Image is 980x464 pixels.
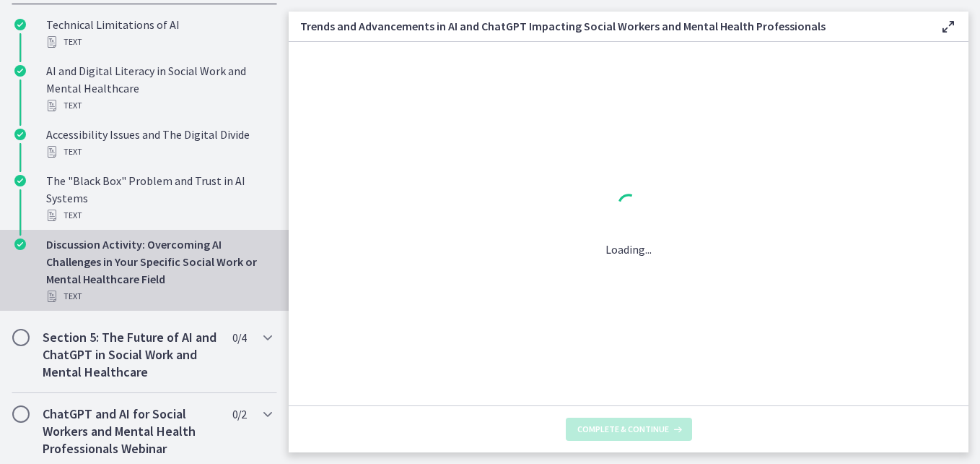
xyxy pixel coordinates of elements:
[232,405,246,423] span: 0 / 2
[605,190,652,223] div: 1
[232,329,246,346] span: 0 / 4
[46,288,271,305] div: Text
[46,172,271,224] div: The "Black Box" Problem and Trust in AI Systems
[14,19,26,30] i: Completed
[14,129,26,140] i: Completed
[46,16,271,51] div: Technical Limitations of AI
[46,33,271,51] div: Text
[14,65,26,77] i: Completed
[46,236,271,305] div: Discussion Activity: Overcoming AI Challenges in Your Specific Social Work or Mental Healthcare F...
[43,405,219,457] h2: ChatGPT and AI for Social Workers and Mental Health Professionals Webinar
[46,97,271,114] div: Text
[46,143,271,160] div: Text
[43,329,219,381] h2: Section 5: The Future of AI and ChatGPT in Social Work and Mental Healthcare
[46,62,271,114] div: AI and Digital Literacy in Social Work and Mental Healthcare
[605,241,652,258] p: Loading...
[46,207,271,224] div: Text
[577,424,669,435] span: Complete & continue
[566,418,692,441] button: Complete & continue
[14,175,26,186] i: Completed
[46,126,271,160] div: Accessibility Issues and The Digital Divide
[300,17,916,35] h3: Trends and Advancements in AI and ChatGPT Impacting Social Workers and Mental Health Professionals
[14,239,26,250] i: Completed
